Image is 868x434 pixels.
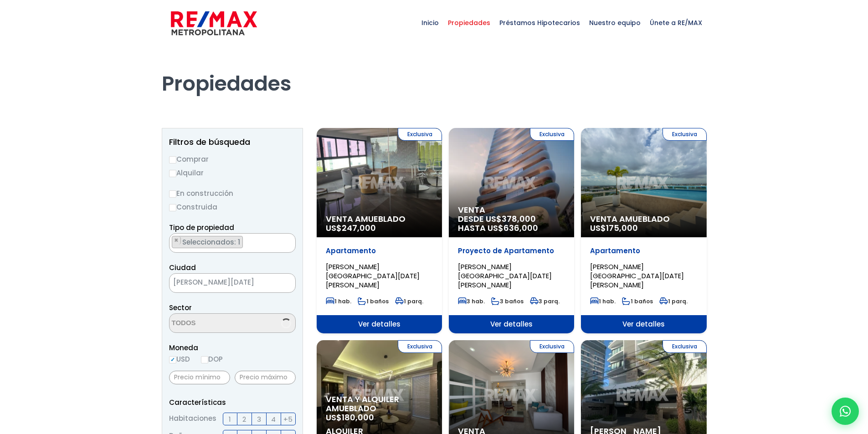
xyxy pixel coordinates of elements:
[169,188,296,199] label: En construcción
[326,222,376,234] span: US$
[169,190,176,198] input: En construcción
[530,128,574,141] span: Exclusiva
[530,297,560,305] span: 3 parq.
[491,297,524,305] span: 3 baños
[326,395,433,413] span: Venta y alquiler amueblado
[659,297,688,305] span: 1 parq.
[169,413,216,425] span: Habitaciones
[201,353,223,365] label: DOP
[169,204,176,211] input: Construida
[317,315,442,333] span: Ver detalles
[169,170,176,177] input: Alquilar
[171,10,257,37] img: remax-metropolitana-logo
[326,246,433,255] p: Apartamento
[235,371,296,384] input: Precio máximo
[317,128,442,333] a: Exclusiva Venta Amueblado US$247,000 Apartamento [PERSON_NAME][GEOGRAPHIC_DATA][DATE][PERSON_NAME...
[443,9,495,36] span: Propiedades
[257,414,261,425] span: 3
[174,236,179,245] span: ×
[282,279,286,287] span: ×
[417,9,443,36] span: Inicio
[169,397,296,408] p: Características
[181,237,242,247] span: Seleccionados: 1
[395,297,423,305] span: 1 parq.
[169,156,176,163] input: Comprar
[271,414,276,425] span: 4
[229,414,231,425] span: 1
[326,262,420,290] span: [PERSON_NAME][GEOGRAPHIC_DATA][DATE][PERSON_NAME]
[663,128,707,141] span: Exclusiva
[622,297,653,305] span: 1 baños
[590,246,697,255] p: Apartamento
[663,340,707,353] span: Exclusiva
[172,236,243,248] li: APARTAMENTO
[358,297,389,305] span: 1 baños
[169,153,296,165] label: Comprar
[172,236,181,245] button: Remove item
[169,263,196,272] span: Ciudad
[645,9,707,36] span: Únete a RE/MAX
[326,412,374,423] span: US$
[169,371,230,384] input: Precio mínimo
[606,222,638,234] span: 175,000
[272,276,286,291] button: Remove all items
[503,222,538,234] span: 636,000
[169,314,258,333] textarea: Search
[398,128,442,141] span: Exclusiva
[590,214,697,224] span: Venta Amueblado
[590,222,638,234] span: US$
[398,340,442,353] span: Exclusiva
[458,246,565,255] p: Proyecto de Apartamento
[169,167,296,179] label: Alquilar
[283,414,293,425] span: +5
[169,201,296,213] label: Construida
[585,9,645,36] span: Nuestro equipo
[169,353,190,365] label: USD
[242,414,246,425] span: 2
[590,297,616,305] span: 1 hab.
[458,297,485,305] span: 3 hab.
[169,138,296,147] h2: Filtros de búsqueda
[169,273,296,293] span: SANTO DOMINGO DE GUZMÁN
[458,205,565,214] span: Venta
[449,315,574,333] span: Ver detalles
[590,262,684,290] span: [PERSON_NAME][GEOGRAPHIC_DATA][DATE][PERSON_NAME]
[169,276,272,289] span: SANTO DOMINGO DE GUZMÁN
[326,297,351,305] span: 1 hab.
[169,356,176,363] input: USD
[326,214,433,224] span: Venta Amueblado
[581,315,706,333] span: Ver detalles
[169,342,296,353] span: Moneda
[449,128,574,333] a: Exclusiva Venta DESDE US$378,000 HASTA US$636,000 Proyecto de Apartamento [PERSON_NAME][GEOGRAPHI...
[458,224,565,233] span: HASTA US$
[342,222,376,234] span: 247,000
[169,234,175,253] textarea: Search
[502,213,536,225] span: 378,000
[458,262,552,290] span: [PERSON_NAME][GEOGRAPHIC_DATA][DATE][PERSON_NAME]
[530,340,574,353] span: Exclusiva
[162,46,707,96] h1: Propiedades
[201,356,208,363] input: DOP
[458,214,565,233] span: DESDE US$
[169,303,192,312] span: Sector
[285,236,291,245] button: Remove all items
[342,412,374,423] span: 180,000
[286,236,290,245] span: ×
[581,128,706,333] a: Exclusiva Venta Amueblado US$175,000 Apartamento [PERSON_NAME][GEOGRAPHIC_DATA][DATE][PERSON_NAME...
[169,223,234,232] span: Tipo de propiedad
[495,9,585,36] span: Préstamos Hipotecarios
